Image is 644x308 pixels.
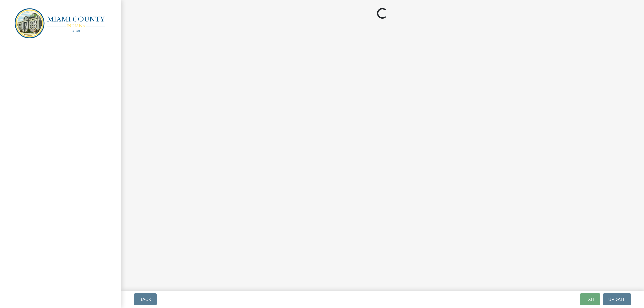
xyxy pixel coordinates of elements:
[603,293,631,305] button: Update
[13,7,110,39] img: Miami County, Indiana
[608,297,626,302] span: Update
[580,293,600,305] button: Exit
[134,293,157,305] button: Back
[139,297,151,302] span: Back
